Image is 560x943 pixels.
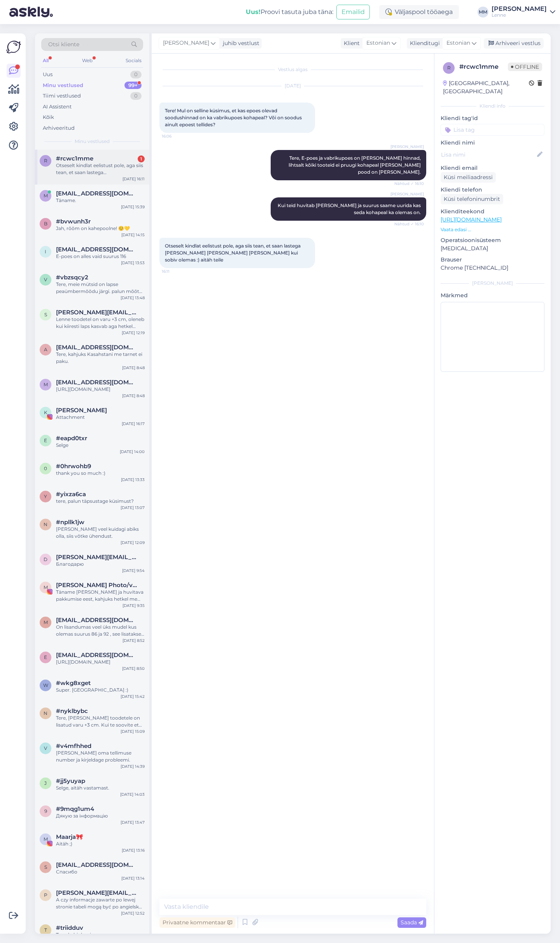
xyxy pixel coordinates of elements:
span: Maarja🎀 [56,833,83,840]
span: antayevaa@gmail.com [56,344,137,351]
div: [DATE] 15:09 [121,729,145,734]
span: Estonian [446,39,470,47]
span: M [44,584,48,590]
button: Emailid [336,5,370,19]
span: svetlana-os@mail.ru [56,309,137,316]
span: 9 [44,808,47,814]
span: 16:06 [162,133,191,139]
span: Saada [401,919,423,926]
span: n [44,521,47,527]
div: [DATE] 13:14 [121,875,145,881]
span: [PERSON_NAME] [390,144,424,150]
img: Askly Logo [6,40,21,54]
span: #v4mfhhed [56,743,91,750]
span: s [44,312,47,317]
span: merili.mannilaan@gmail.com [56,190,137,197]
span: #rcwc1mme [56,155,93,162]
span: j [44,780,47,786]
div: 1 [138,155,145,162]
span: e [44,654,47,660]
span: 0 [44,465,47,471]
div: AI Assistent [43,103,72,111]
span: v [44,277,47,282]
div: Väljaspool tööaega [379,5,459,19]
div: [DATE] 14:15 [121,232,145,238]
span: marleenraudsepp@gmail.com [56,379,137,386]
div: Aitäh ;) [56,840,145,847]
span: w [43,682,48,688]
span: #jj5yuyap [56,777,85,784]
div: [DATE] 13:53 [121,260,145,266]
div: Otseselt kindlat eelistust pole, aga siis tean, et saan lastega [PERSON_NAME] [PERSON_NAME] [PERS... [56,162,145,176]
div: Privaatne kommentaar [159,917,235,928]
p: Kliendi tag'id [441,114,544,122]
div: [PERSON_NAME] [492,6,547,12]
span: [PERSON_NAME] [163,39,209,47]
p: [MEDICAL_DATA] [441,244,544,253]
div: Uus [43,71,52,78]
div: Minu vestlused [43,82,83,89]
div: [DATE] 15:42 [121,694,145,699]
span: inita111@inbox.lv [56,246,137,253]
span: Tere, E-poes ja vabrikupoes on [PERSON_NAME] hinnad, lihtsalt kõiki tooteid ei pruugi kohapeal [P... [289,155,422,175]
a: [PERSON_NAME]Lenne [492,6,555,18]
div: [DATE] [159,82,426,89]
div: [DATE] 8:48 [122,393,145,399]
div: Jah, rõõm on kahepoolne! ☺️💛 [56,225,145,232]
div: All [41,56,50,66]
div: Kliendi info [441,103,544,110]
p: Kliendi nimi [441,139,544,147]
span: m [44,382,48,387]
div: [DATE] 9:35 [122,603,145,608]
input: Lisa tag [441,124,544,136]
span: #0hrwohb9 [56,463,91,470]
input: Lisa nimi [441,150,535,159]
span: r [44,158,47,164]
span: b [44,221,47,227]
span: r [447,65,451,71]
div: [DATE] 13:33 [121,477,145,483]
div: [DATE] 14:39 [121,763,145,769]
div: Kõik [43,113,54,121]
div: Attachment [56,414,145,421]
span: t [44,927,47,933]
span: Sodi@inbox.lv [56,861,137,868]
span: Nähtud ✓ 16:10 [394,181,424,187]
p: Märkmed [441,291,544,300]
p: Kliendi email [441,164,544,172]
div: thank you so much :) [56,470,145,477]
p: Klienditeekond [441,207,544,216]
div: [DATE] 13:16 [122,847,145,853]
span: madara.vugule@gmail.com [56,617,137,624]
span: 16:11 [162,268,191,274]
span: #9mqg1um4 [56,805,94,812]
span: i [45,249,46,254]
div: Tiimi vestlused [43,92,81,100]
div: 99+ [124,82,142,89]
div: Спасибо [56,868,145,875]
span: paulina.schneider@vp.pl [56,889,137,896]
span: #nyklbybc [56,708,88,715]
div: [DATE] 8:50 [122,666,145,671]
span: p [44,892,47,898]
div: Selge, aitäh vastamast. [56,784,145,791]
span: diana.stopite@inbox.lv [56,554,137,561]
a: [URL][DOMAIN_NAME] [441,216,502,223]
div: [DATE] 16:11 [122,176,145,182]
div: juhib vestlust [220,39,259,47]
div: Arhiveeritud [43,124,75,132]
div: [URL][DOMAIN_NAME] [56,386,145,393]
span: m [44,619,48,625]
div: [DATE] 16:17 [122,421,145,427]
div: [DATE] 9:54 [122,568,145,573]
b: Uus! [246,8,261,16]
span: Magnus Heinmets Photo/video [56,582,137,589]
span: Karmen-Kelsi [56,407,107,414]
div: [DATE] 13:47 [121,819,145,825]
span: Nähtud ✓ 16:10 [394,221,424,227]
div: Socials [124,56,143,66]
div: Super. [GEOGRAPHIC_DATA] :) [56,687,145,694]
div: tere, palun täpsustage küsimust? [56,498,145,505]
div: On lisandumas veel üks mudel kus olemas suurus 86 ja 92 , see lisatakse e-poodi kohe kui vallmis ... [56,624,145,638]
div: 0 [130,71,142,78]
